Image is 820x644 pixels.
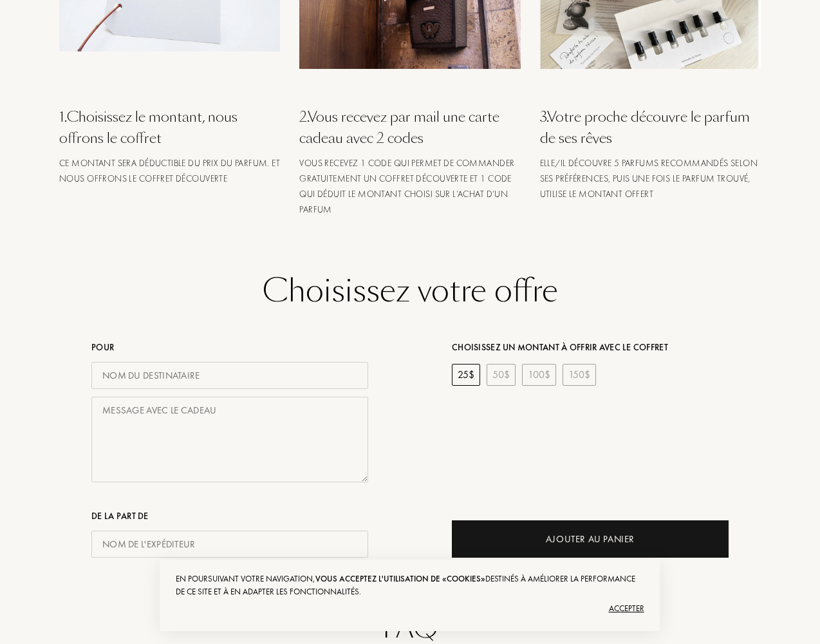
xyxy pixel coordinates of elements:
[452,341,729,354] div: Choisissez un montant à offrir avec le coffret
[299,155,520,217] div: Vous recevez 1 code qui permet de commander gratuitement un coffret découverte et 1 code qui dédu...
[59,106,280,149] div: 1 . Choisissez le montant, nous offrons le coffret
[91,362,368,390] input: Nom du destinataire
[91,531,368,558] input: Nom de l'expéditeur
[299,106,520,149] div: 2 . Vous recevez par mail une carte cadeau avec 2 codes
[487,364,516,386] div: 50 $
[50,269,770,313] h2: Choisissez votre offre
[540,155,761,202] div: Elle/il découvre 5 parfums recommandés selon ses préférences, puis une fois le parfum trouvé, uti...
[563,364,596,386] div: 150 $
[540,106,761,149] div: 3 . Votre proche découvre le parfum de ses rêves
[176,573,644,598] div: En poursuivant votre navigation, destinés à améliorer la performance de ce site et à en adapter l...
[59,155,280,186] div: Ce montant sera déductible du prix du parfum. Et nous offrons le coffret découverte
[176,598,644,619] div: Accepter
[546,532,635,547] div: Ajouter au Panier
[91,509,368,523] div: De la part de
[91,341,368,354] div: Pour
[315,573,485,584] span: vous acceptez l'utilisation de «cookies»
[452,364,480,386] div: 25 $
[522,364,556,386] div: 100 $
